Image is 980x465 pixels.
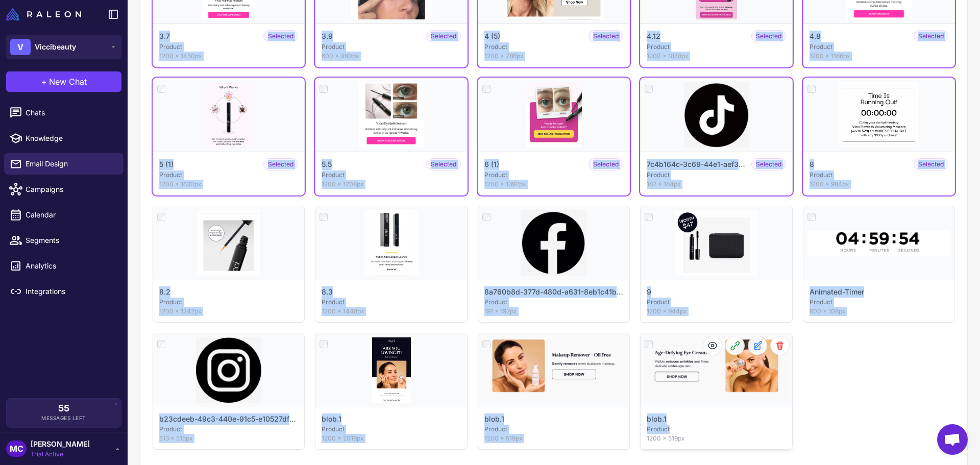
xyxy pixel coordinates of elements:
img: Raleon Logo [6,8,81,20]
p: Product [484,298,623,307]
p: 1200 × 1630px [159,180,298,189]
span: Viccibeauty [35,41,76,53]
button: Edit [748,336,767,355]
p: Product [484,42,623,52]
p: 3.7 [159,31,170,42]
p: 600 × 480px [322,52,460,61]
p: 600 × 108px [810,307,948,316]
span: Trial Active [31,450,90,459]
span: + [41,76,47,88]
span: Email Design [26,158,115,169]
p: Product [484,425,623,434]
p: 5.5 [322,159,332,170]
p: 6 (1) [484,159,499,170]
div: Open chat [937,424,968,455]
p: 4 (5) [484,31,500,42]
button: Preview [703,336,722,355]
span: Calendar [26,209,115,221]
p: blob.1 [322,413,341,425]
p: b23cdeeb-49c3-440e-91c5-e10527df23ab [159,413,298,425]
p: 1200 × 1392px [484,180,623,189]
span: Selected [589,30,623,42]
p: Animated-Timer [810,286,864,298]
span: Selected [426,158,461,170]
a: Analytics [4,255,124,277]
div: MC [6,440,27,457]
p: 1200 × 519px [484,434,623,443]
a: Segments [4,230,124,251]
p: blob.1 [647,413,667,425]
span: Selected [426,30,461,42]
p: Product [159,298,298,307]
span: Selected [263,158,298,170]
span: Segments [26,235,115,246]
p: Product [484,170,623,180]
p: 513 × 515px [159,434,298,443]
a: Email Design [4,153,124,175]
p: 8.3 [322,286,333,298]
span: Selected [751,158,786,170]
p: 1200 × 1186px [810,52,948,61]
p: 4.8 [810,31,821,42]
p: 1200 × 1448px [322,307,460,316]
span: Campaigns [26,184,115,195]
p: Product [322,170,460,180]
span: Selected [263,30,298,42]
button: Copy URL [726,336,744,355]
p: Product [159,425,298,434]
p: 191 × 192px [484,307,623,316]
p: 1200 × 984px [810,180,948,189]
a: Raleon Logo [6,8,85,20]
a: Knowledge [4,128,124,149]
p: Product [647,298,786,307]
p: 8 [810,159,814,170]
button: VViccibeauty [6,35,121,59]
p: Product [647,170,786,180]
p: Product [647,42,786,52]
span: New Chat [49,76,87,88]
span: Knowledge [26,133,115,144]
span: Chats [26,107,115,118]
span: Selected [751,30,786,42]
p: 9 [647,286,651,298]
p: 182 × 184px [647,180,786,189]
p: Product [159,170,298,180]
p: 8.2 [159,286,170,298]
span: Selected [914,158,948,170]
p: 5 (1) [159,159,174,170]
p: 1200 × 1208px [322,180,460,189]
p: 1200 × 786px [484,52,623,61]
a: Calendar [4,204,124,226]
p: 1200 × 519px [647,434,786,443]
p: blob.1 [484,413,504,425]
span: 55 [58,404,69,413]
span: Integrations [26,286,115,297]
p: Product [810,42,948,52]
div: V [10,39,31,55]
button: Delete [771,336,789,355]
p: 1200 × 944px [647,307,786,316]
p: 1200 × 2019px [322,434,460,443]
p: Product [322,425,460,434]
button: +New Chat [6,71,121,92]
span: [PERSON_NAME] [31,438,90,450]
a: Integrations [4,281,124,302]
p: 4.12 [647,31,660,42]
p: Product [159,42,298,52]
p: 1200 × 1242px [159,307,298,316]
p: 8a760b8d-377d-480d-a631-8eb1c41bcb1e [484,286,623,298]
a: Chats [4,102,124,124]
p: 7c4b164c-3c69-44e1-aef3-65a51b7edd3b [647,159,747,170]
p: Product [647,425,786,434]
p: 1200 × 1878px [647,52,786,61]
p: Product [322,298,460,307]
p: Product [322,42,460,52]
span: Analytics [26,260,115,272]
span: Selected [589,158,623,170]
p: 1200 × 1450px [159,52,298,61]
a: Campaigns [4,179,124,200]
p: Product [810,298,948,307]
span: Messages Left [41,414,86,422]
p: Product [810,170,948,180]
span: Selected [914,30,948,42]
